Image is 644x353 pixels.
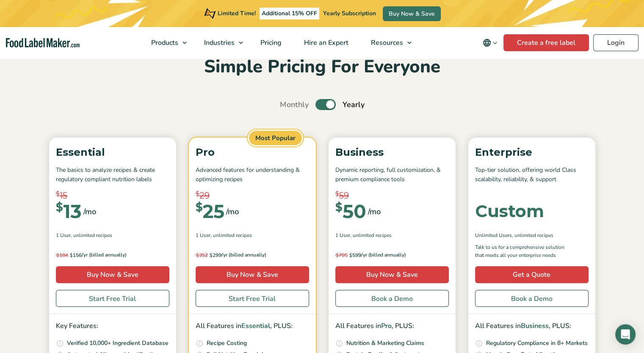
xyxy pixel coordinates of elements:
[226,206,239,218] span: /mo
[335,251,361,259] span: 599
[56,202,82,221] div: 13
[207,339,247,348] p: Recipe Costing
[196,290,309,307] a: Start Free Trial
[209,252,213,258] span: $
[383,6,441,21] a: Buy Now & Save
[196,144,309,160] p: Pro
[335,202,366,221] div: 50
[196,189,199,199] span: $
[335,252,339,258] span: $
[521,321,549,331] span: Business
[260,8,319,19] span: Additional 15% OFF
[315,99,336,110] label: Toggle
[196,165,309,185] p: Advanced features for understanding & optimizing recipes
[361,251,406,259] span: /yr (billed annually)
[45,55,600,79] h2: Simple Pricing For Everyone
[335,144,449,160] p: Business
[381,321,392,331] span: Pro
[346,339,424,348] p: Nutrition & Marketing Claims
[56,189,60,199] span: $
[368,206,381,218] span: /mo
[56,232,71,239] span: 1 User
[335,232,350,239] span: 1 User
[56,252,59,258] span: $
[339,189,349,202] span: 59
[248,130,303,147] span: Most Popular
[149,38,179,47] span: Products
[615,324,636,345] div: Open Intercom Messenger
[56,266,169,283] a: Buy Now & Save
[349,252,352,258] span: $
[293,27,358,58] a: Hire an Expert
[56,251,82,259] span: 156
[350,232,392,239] span: , Unlimited Recipes
[475,165,589,185] p: Top-tier solution, offering world Class scalability, reliability, & support
[477,34,503,51] button: Change language
[193,27,247,58] a: Industries
[199,189,210,202] span: 29
[196,252,199,258] span: $
[196,266,309,283] a: Buy Now & Save
[196,232,210,239] span: 1 User
[486,339,588,348] p: Regulatory Compliance in 8+ Markets
[335,202,343,213] span: $
[221,251,266,259] span: /yr (billed annually)
[218,9,256,17] span: Limited Time!
[249,27,291,58] a: Pricing
[56,290,169,307] a: Start Free Trial
[335,290,449,307] a: Book a Demo
[196,252,208,259] del: 352
[140,27,191,58] a: Products
[69,252,73,258] span: $
[503,34,589,51] a: Create a free label
[56,144,169,160] p: Essential
[335,189,339,199] span: $
[512,232,553,239] span: , Unlimited Recipes
[241,321,270,331] span: Essential
[196,321,309,332] p: All Features in , PLUS:
[196,202,224,221] div: 25
[56,202,63,213] span: $
[475,266,589,283] a: Get a Quote
[360,27,416,58] a: Resources
[56,252,68,259] del: 184
[323,9,376,17] span: Yearly Subscription
[335,165,449,185] p: Dynamic reporting, full customization, & premium compliance tools
[258,38,282,47] span: Pricing
[475,144,589,160] p: Enterprise
[196,202,203,213] span: $
[475,203,544,220] div: Custom
[210,232,252,239] span: , Unlimited Recipes
[475,321,589,332] p: All Features in , PLUS:
[202,38,235,47] span: Industries
[280,99,309,110] span: Monthly
[56,321,169,332] p: Key Features:
[475,232,512,239] span: Unlimited Users
[335,252,348,259] del: 705
[301,38,349,47] span: Hire an Expert
[83,206,96,218] span: /mo
[56,165,169,185] p: The basics to analyze recipes & create regulatory compliant nutrition labels
[335,321,449,332] p: All Features in , PLUS:
[67,339,169,348] p: Verified 10,000+ Ingredient Database
[335,266,449,283] a: Buy Now & Save
[368,38,404,47] span: Resources
[60,189,67,202] span: 15
[196,251,221,259] span: 299
[6,38,80,48] a: Food Label Maker homepage
[475,290,589,307] a: Book a Demo
[82,251,127,259] span: /yr (billed annually)
[343,99,365,110] span: Yearly
[593,34,638,51] a: Login
[71,232,112,239] span: , Unlimited Recipes
[475,243,572,259] p: Talk to us for a comprehensive solution that meets all your enterprise needs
